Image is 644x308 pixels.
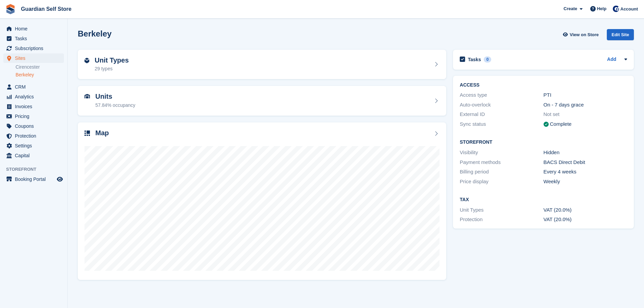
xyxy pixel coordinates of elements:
[544,111,627,118] div: Not set
[95,56,129,64] h2: Unit Types
[544,216,627,223] div: VAT (20.0%)
[6,166,67,173] span: Storefront
[3,92,64,101] a: menu
[460,149,543,157] div: Visibility
[620,6,638,13] span: Account
[544,91,627,99] div: PTI
[56,175,64,183] a: Preview store
[460,216,543,223] div: Protection
[95,93,135,100] h2: Units
[15,44,55,53] span: Subscriptions
[3,82,64,92] a: menu
[3,174,64,184] a: menu
[3,53,64,63] a: menu
[95,102,135,109] div: 57.84% occupancy
[15,34,55,43] span: Tasks
[3,24,64,33] a: menu
[78,29,112,38] h2: Berkeley
[15,174,55,184] span: Booking Portal
[15,24,55,33] span: Home
[544,178,627,186] div: Weekly
[460,206,543,214] div: Unit Types
[16,64,64,70] a: Cirencester
[484,56,492,63] div: 0
[78,86,446,116] a: Units 57.84% occupancy
[95,65,129,72] div: 29 types
[460,197,627,203] h2: Tax
[544,206,627,214] div: VAT (20.0%)
[460,101,543,109] div: Auto-overlock
[460,159,543,166] div: Payment methods
[85,58,89,63] img: unit-type-icn-2b2737a686de81e16bb02015468b77c625bbabd49415b5ef34ead5e3b44a266d.svg
[564,5,577,12] span: Create
[16,72,64,78] a: Berkeley
[3,121,64,131] a: menu
[460,91,543,99] div: Access type
[15,131,55,141] span: Protection
[15,102,55,111] span: Invoices
[95,129,109,137] h2: Map
[544,149,627,157] div: Hidden
[613,5,619,12] img: Tom Scott
[78,122,446,280] a: Map
[3,44,64,53] a: menu
[3,102,64,111] a: menu
[597,5,606,12] span: Help
[15,151,55,160] span: Capital
[3,131,64,141] a: menu
[15,82,55,92] span: CRM
[460,120,543,128] div: Sync status
[15,141,55,150] span: Settings
[85,94,90,99] img: unit-icn-7be61d7bf1b0ce9d3e12c5938cc71ed9869f7b940bace4675aadf7bd6d80202e.svg
[544,168,627,176] div: Every 4 weeks
[550,120,572,128] div: Complete
[5,4,16,14] img: stora-icon-8386f47178a22dfd0bd8f6a31ec36ba5ce8667c1dd55bd0f319d3a0aa187defe.svg
[15,53,55,63] span: Sites
[607,56,616,64] a: Add
[460,111,543,118] div: External ID
[3,34,64,43] a: menu
[15,112,55,121] span: Pricing
[78,50,446,79] a: Unit Types 29 types
[544,101,627,109] div: On - 7 days grace
[15,92,55,101] span: Analytics
[18,3,74,15] a: Guardian Self Store
[3,151,64,160] a: menu
[562,29,601,40] a: View on Store
[607,29,634,40] div: Edit Site
[15,121,55,131] span: Coupons
[460,82,627,88] h2: ACCESS
[3,141,64,150] a: menu
[460,178,543,186] div: Price display
[460,168,543,176] div: Billing period
[85,131,90,136] img: map-icn-33ee37083ee616e46c38cad1a60f524a97daa1e2b2c8c0bc3eb3415660979fc1.svg
[570,31,599,38] span: View on Store
[3,112,64,121] a: menu
[544,159,627,166] div: BACS Direct Debit
[468,56,481,63] h2: Tasks
[460,140,627,145] h2: Storefront
[607,29,634,43] a: Edit Site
